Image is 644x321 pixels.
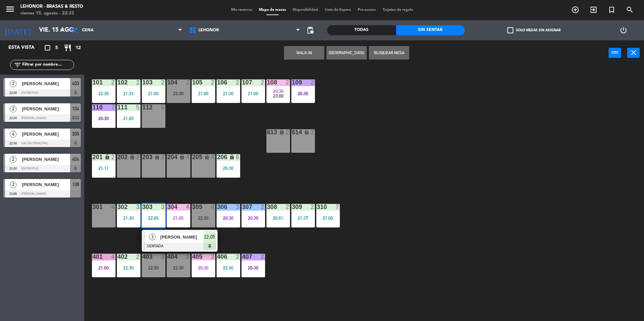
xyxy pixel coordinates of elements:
[204,233,215,241] span: 22:05
[236,254,240,260] div: 2
[326,46,367,60] button: [GEOGRAPHIC_DATA]
[261,254,265,260] div: 2
[161,254,165,260] div: 2
[396,25,465,35] div: Sin sentar
[136,154,140,160] div: 2
[273,88,284,94] span: 20:30
[167,265,190,270] div: 22:30
[92,265,116,270] div: 21:00
[142,204,143,210] div: 303
[211,154,215,160] div: 4
[304,129,310,135] i: lock
[161,154,165,160] div: 2
[369,46,409,60] button: Bloquear Mesa
[22,131,70,138] span: [PERSON_NAME]
[117,116,140,121] div: 21:00
[241,91,265,96] div: 21:00
[167,91,190,96] div: 22:30
[129,154,135,160] i: lock
[211,79,215,85] div: 2
[111,254,115,260] div: 4
[161,204,165,210] div: 3
[192,79,193,85] div: 105
[58,26,66,34] i: arrow_drop_down
[261,204,265,210] div: 2
[311,204,315,210] div: 2
[55,44,58,52] span: 5
[136,104,140,110] div: 5
[72,180,79,188] span: 108
[273,93,284,99] span: 23:00
[286,79,290,85] div: 2
[111,204,115,210] div: 4
[186,254,190,260] div: 2
[20,10,83,17] div: viernes 15. agosto - 22:33
[154,154,160,160] i: lock
[136,204,140,210] div: 3
[142,216,165,220] div: 22:05
[256,8,289,12] span: Mapa de mesas
[3,44,49,52] div: Esta vista
[161,79,165,85] div: 2
[192,216,215,220] div: 22:30
[354,8,379,12] span: Pre-acceso
[627,48,640,58] button: close
[142,254,143,260] div: 403
[242,204,243,210] div: 307
[20,3,83,10] div: Lehonor - Brasas & Resto
[118,104,118,110] div: 111
[142,91,165,96] div: 21:00
[192,254,193,260] div: 405
[321,8,354,12] span: Lista de Espera
[211,254,215,260] div: 2
[92,166,116,171] div: 21:11
[117,216,140,220] div: 21:30
[142,79,143,85] div: 103
[10,106,17,112] span: 2
[167,204,168,210] div: 304
[228,8,256,12] span: Mis reservas
[236,79,240,85] div: 2
[217,254,218,260] div: 406
[167,254,168,260] div: 404
[72,130,79,138] span: 305
[118,79,118,85] div: 102
[72,105,79,113] span: 104
[13,61,22,69] i: filter_list
[291,91,315,96] div: 20:30
[241,216,265,220] div: 20:30
[217,265,240,270] div: 22:30
[192,204,193,210] div: 305
[229,154,235,160] i: lock
[72,155,79,163] span: 404
[75,44,81,52] span: 12
[611,48,619,57] i: power_input
[117,265,140,270] div: 22:30
[118,254,118,260] div: 402
[589,6,598,14] i: exit_to_app
[267,79,267,85] div: 108
[571,6,579,14] i: add_circle_outline
[136,79,140,85] div: 2
[22,156,70,163] span: [PERSON_NAME]
[198,28,219,33] span: Lehonor
[608,6,616,14] i: turned_in_not
[5,4,15,14] i: menu
[379,8,417,12] span: Tarjetas de regalo
[630,48,638,57] i: close
[284,46,324,60] button: WALK IN
[192,265,215,270] div: 20:30
[507,27,513,33] span: check_box_outline_blank
[286,204,290,210] div: 2
[118,154,118,160] div: 202
[10,156,17,163] span: 2
[211,204,215,210] div: 4
[167,154,168,160] div: 204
